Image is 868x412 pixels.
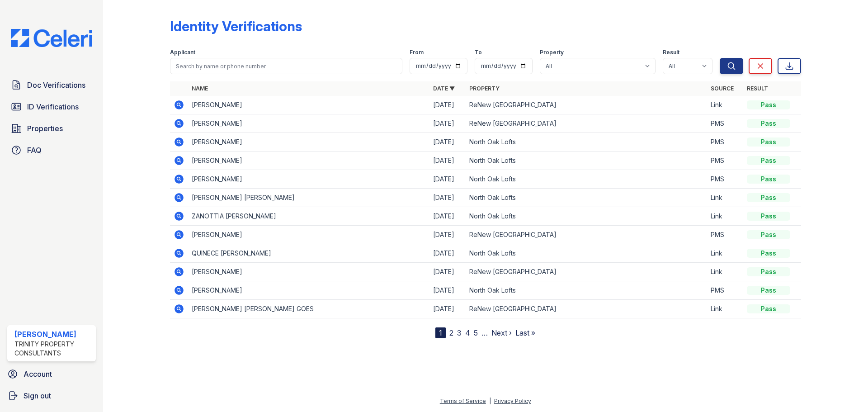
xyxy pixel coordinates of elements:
td: ZANOTTIA [PERSON_NAME] [188,207,429,226]
a: Property [469,85,500,92]
span: Account [24,369,52,379]
td: [DATE] [429,226,466,244]
div: Pass [747,267,790,276]
span: Sign out [24,390,51,401]
a: Date ▼ [433,85,455,92]
div: Pass [747,100,790,109]
a: FAQ [7,141,96,159]
td: Link [707,96,743,114]
a: Next › [491,328,512,337]
div: Pass [747,304,790,313]
span: Properties [27,123,63,134]
td: [DATE] [429,263,466,281]
td: [DATE] [429,207,466,226]
td: North Oak Lofts [466,207,707,226]
label: Property [540,49,564,56]
span: ID Verifications [27,101,79,112]
td: [DATE] [429,114,466,133]
a: Properties [7,119,96,137]
td: [PERSON_NAME] [PERSON_NAME] [188,189,429,207]
a: Source [711,85,734,92]
td: [DATE] [429,300,466,318]
td: Link [707,263,743,281]
a: Last » [515,328,535,337]
td: North Oak Lofts [466,244,707,263]
a: Name [192,85,208,92]
a: 4 [465,328,470,337]
td: PMS [707,114,743,133]
td: ReNew [GEOGRAPHIC_DATA] [466,226,707,244]
div: Pass [747,175,790,184]
td: [DATE] [429,170,466,189]
td: [PERSON_NAME] [188,170,429,189]
td: [DATE] [429,281,466,300]
td: ReNew [GEOGRAPHIC_DATA] [466,96,707,114]
a: Terms of Service [440,398,486,404]
td: [PERSON_NAME] [188,281,429,300]
td: Link [707,244,743,263]
div: Pass [747,249,790,258]
label: Result [663,49,679,56]
td: North Oak Lofts [466,152,707,170]
td: [PERSON_NAME] [188,226,429,244]
div: Pass [747,212,790,221]
div: Trinity Property Consultants [14,340,92,358]
td: PMS [707,152,743,170]
td: [PERSON_NAME] [188,133,429,152]
div: Pass [747,156,790,165]
td: PMS [707,281,743,300]
div: Identity Verifications [170,18,302,34]
label: From [410,49,424,56]
a: ID Verifications [7,98,96,116]
td: Link [707,207,743,226]
td: [DATE] [429,96,466,114]
td: [PERSON_NAME] [188,96,429,114]
div: | [489,398,491,404]
a: Doc Verifications [7,76,96,94]
div: Pass [747,119,790,128]
div: Pass [747,230,790,239]
td: PMS [707,133,743,152]
a: Sign out [4,387,99,405]
label: Applicant [170,49,195,56]
div: Pass [747,193,790,202]
td: North Oak Lofts [466,133,707,152]
td: Link [707,189,743,207]
a: 5 [474,328,478,337]
img: CE_Logo_Blue-a8612792a0a2168367f1c8372b55b34899dd931a85d93a1a3d3e32e68fde9ad4.png [4,29,99,47]
td: QUINECE [PERSON_NAME] [188,244,429,263]
a: Account [4,365,99,383]
td: [DATE] [429,189,466,207]
span: FAQ [27,145,42,156]
td: [DATE] [429,152,466,170]
div: Pass [747,137,790,147]
td: ReNew [GEOGRAPHIC_DATA] [466,300,707,318]
td: ReNew [GEOGRAPHIC_DATA] [466,114,707,133]
input: Search by name or phone number [170,58,402,74]
td: North Oak Lofts [466,281,707,300]
td: [PERSON_NAME] [PERSON_NAME] GOES [188,300,429,318]
a: 2 [449,328,453,337]
td: [PERSON_NAME] [188,263,429,281]
div: Pass [747,286,790,295]
span: Doc Verifications [27,80,85,90]
td: [PERSON_NAME] [188,114,429,133]
span: … [481,327,488,338]
a: Privacy Policy [494,398,531,404]
td: ReNew [GEOGRAPHIC_DATA] [466,263,707,281]
div: [PERSON_NAME] [14,329,92,340]
td: [DATE] [429,244,466,263]
td: PMS [707,226,743,244]
a: Result [747,85,768,92]
a: 3 [457,328,462,337]
td: [PERSON_NAME] [188,152,429,170]
td: PMS [707,170,743,189]
td: Link [707,300,743,318]
div: 1 [435,327,446,338]
td: North Oak Lofts [466,170,707,189]
label: To [475,49,482,56]
td: North Oak Lofts [466,189,707,207]
td: [DATE] [429,133,466,152]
